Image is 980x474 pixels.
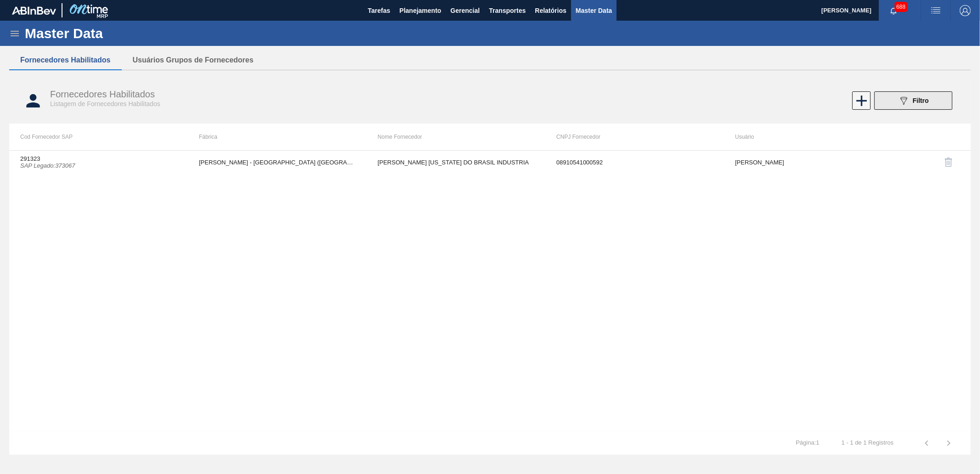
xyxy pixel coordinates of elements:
[399,5,441,16] span: Planejamento
[938,151,960,173] button: delete-icon
[545,124,724,150] th: CNPJ Fornecedor
[122,51,265,70] button: Usuários Grupos de Fornecedores
[724,124,903,150] th: Usuário
[895,2,907,12] span: 688
[943,157,954,168] img: delete-icon
[451,5,480,16] span: Gerencial
[851,91,870,110] div: Novo Fornecedor
[489,5,526,16] span: Transportes
[535,5,566,16] span: Relatórios
[545,151,724,174] td: 08910541000592
[930,5,941,16] img: userActions
[724,151,903,174] td: [PERSON_NAME]
[188,124,367,150] th: Fábrica
[9,124,188,150] th: Cod Fornecedor SAP
[960,5,971,16] img: Logout
[9,151,188,174] td: 291323
[12,6,56,15] img: TNhmsLtSVTkK8tSr43FrP2fwEKptu5GPRR3wAAAABJRU5ErkJggg==
[874,91,952,110] button: Filtro
[9,51,122,70] button: Fornecedores Habilitados
[913,97,929,104] span: Filtro
[50,100,160,107] span: Listagem de Fornecedores Habilitados
[870,91,957,110] div: Filtrar Fornecedor
[188,151,367,174] td: [PERSON_NAME] - [GEOGRAPHIC_DATA] ([GEOGRAPHIC_DATA])
[25,28,188,39] h1: Master Data
[368,5,391,16] span: Tarefas
[367,124,545,150] th: Nome Fornecedor
[831,432,905,446] td: 1 - 1 de 1 Registros
[50,89,155,99] span: Fornecedores Habilitados
[879,4,908,17] button: Notificações
[914,151,960,173] div: Desabilitar Fornecedor
[367,151,545,174] td: [PERSON_NAME] [US_STATE] DO BRASIL INDUSTRIA
[785,432,830,446] td: Página : 1
[576,5,612,16] span: Master Data
[20,162,75,169] i: SAP Legado : 373067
